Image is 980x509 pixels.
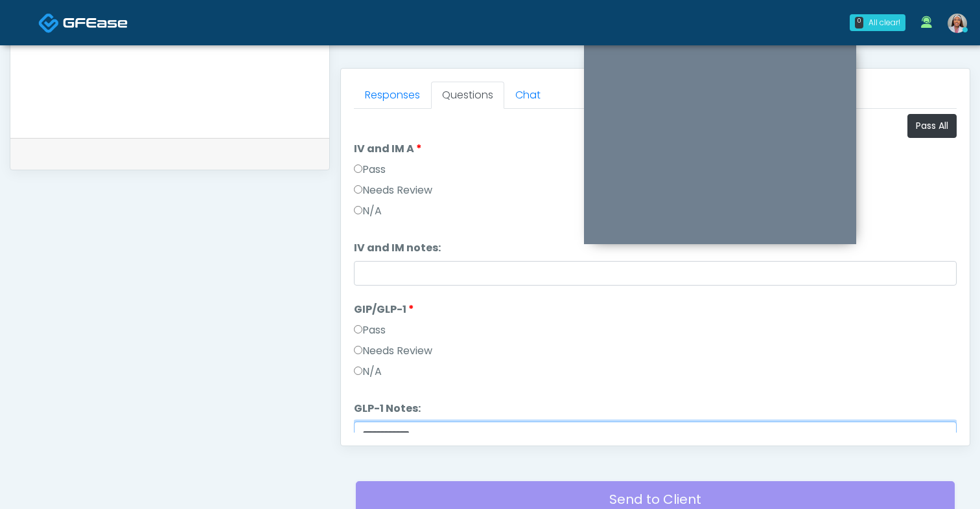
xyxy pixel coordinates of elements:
input: Pass [354,325,362,334]
label: N/A [354,203,382,219]
label: Pass [354,162,386,177]
label: IV and IM notes: [354,240,441,256]
img: Docovia [63,16,128,29]
input: N/A [354,367,362,375]
input: Needs Review [354,346,362,354]
img: Njoki Crowl [948,14,967,33]
input: Pass [354,164,362,173]
button: Open LiveChat chat widget [10,5,49,44]
label: GIP/GLP-1 [354,302,414,317]
label: IV and IM A [354,141,422,157]
button: Pass All [907,114,957,138]
a: 0 All clear! [842,9,913,36]
img: Docovia [38,12,60,34]
input: Needs Review [354,185,362,194]
div: All clear! [869,17,900,28]
label: Pass [354,322,386,338]
a: Questions [431,82,504,109]
a: Responses [354,82,431,109]
label: GLP-1 Notes: [354,401,421,416]
a: Chat [504,82,552,109]
div: 0 [855,17,863,28]
label: Needs Review [354,343,432,359]
label: Needs Review [354,183,432,198]
label: N/A [354,364,382,379]
a: Docovia [38,1,128,43]
input: N/A [354,206,362,214]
